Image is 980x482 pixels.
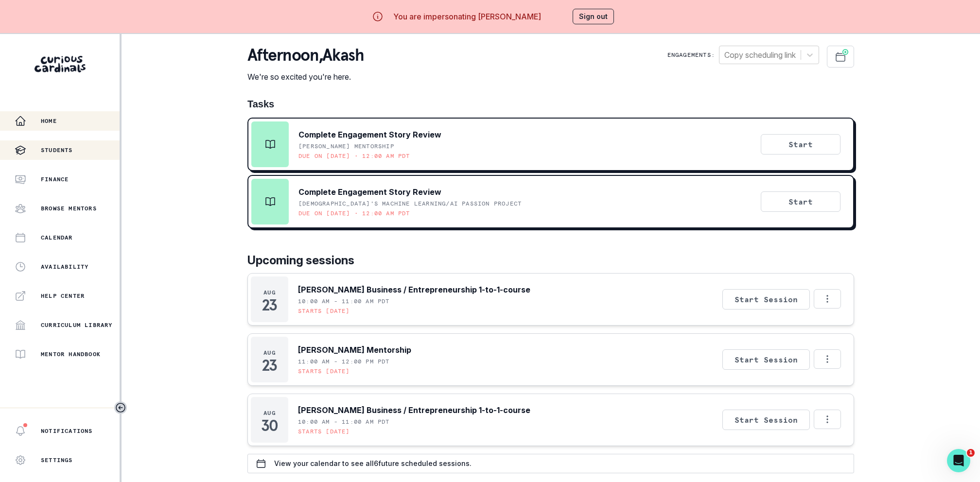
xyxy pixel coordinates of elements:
[573,9,614,24] button: Sign out
[298,358,390,365] p: 11:00 AM - 12:00 PM PDT
[761,134,840,155] button: Start
[827,46,854,68] button: Schedule Sessions
[41,292,85,300] p: Help Center
[247,46,364,65] p: afternoon , Akash
[814,289,841,309] button: Options
[41,117,57,125] p: Home
[667,51,715,59] p: Engagements:
[263,349,276,357] p: Aug
[298,404,530,416] p: [PERSON_NAME] Business / Entrepreneurship 1-to-1-course
[41,427,93,435] p: Notifications
[298,367,350,375] p: Starts [DATE]
[298,129,441,140] p: Complete Engagement Story Review
[298,284,530,295] p: [PERSON_NAME] Business / Entrepreneurship 1-to-1-course
[247,98,854,110] h1: Tasks
[298,307,350,315] p: Starts [DATE]
[298,186,441,198] p: Complete Engagement Story Review
[967,449,975,457] span: 1
[298,142,394,150] p: [PERSON_NAME] Mentorship
[263,289,276,296] p: Aug
[298,428,350,435] p: Starts [DATE]
[41,234,73,241] p: Calendar
[261,421,278,430] p: 30
[262,300,277,310] p: 23
[814,410,841,429] button: Options
[722,410,810,430] button: Start Session
[41,146,73,154] p: Students
[247,71,364,83] p: We're so excited you're here.
[41,175,69,183] p: Finance
[298,344,411,356] p: [PERSON_NAME] Mentorship
[247,252,854,269] p: Upcoming sessions
[262,361,277,370] p: 23
[41,456,73,464] p: Settings
[947,449,970,472] iframe: Intercom live chat
[41,263,88,271] p: Availability
[722,289,810,310] button: Start Session
[41,350,101,358] p: Mentor Handbook
[298,418,390,426] p: 10:00 AM - 11:00 AM PDT
[298,297,390,305] p: 10:00 AM - 11:00 AM PDT
[761,191,840,212] button: Start
[814,349,841,369] button: Options
[41,205,97,212] p: Browse Mentors
[263,409,276,417] p: Aug
[35,56,86,72] img: Curious Cardinals Logo
[298,209,410,217] p: Due on [DATE] • 12:00 AM PDT
[393,11,541,22] p: You are impersonating [PERSON_NAME]
[41,321,113,329] p: Curriculum Library
[298,152,410,160] p: Due on [DATE] • 12:00 AM PDT
[722,349,810,370] button: Start Session
[274,460,472,467] p: View your calendar to see all 6 future scheduled sessions.
[114,401,127,414] button: Toggle sidebar
[298,200,522,207] p: [DEMOGRAPHIC_DATA]'s Machine Learning/AI Passion Project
